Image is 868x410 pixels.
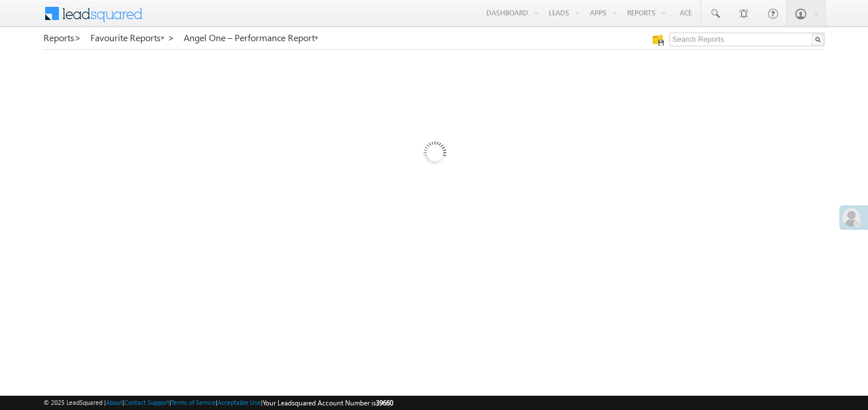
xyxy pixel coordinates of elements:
[669,33,825,46] input: Search Reports
[171,399,216,406] a: Terms of Service
[43,397,393,408] span: © 2025 LeadSquared | | | | |
[124,399,169,406] a: Contact Support
[43,33,81,43] a: Reports>
[376,399,393,407] span: 39660
[263,399,393,407] span: Your Leadsquared Account Number is
[184,33,319,43] a: Angel One – Performance Report
[90,33,175,43] a: Favourite Reports >
[652,34,664,46] img: Manage all your saved reports!
[168,31,175,44] span: >
[106,399,122,406] a: About
[375,95,493,214] img: Loading...
[74,31,81,44] span: >
[217,399,261,406] a: Acceptable Use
